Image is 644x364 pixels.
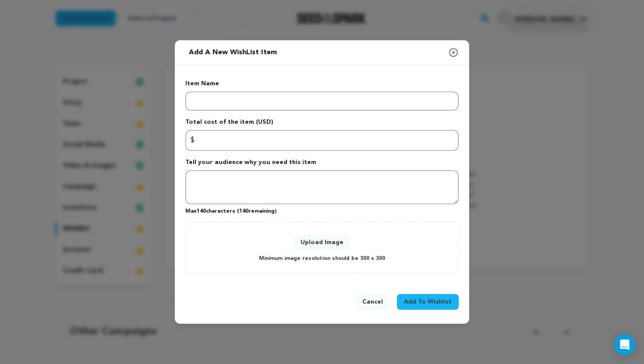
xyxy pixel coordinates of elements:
[397,294,459,310] button: Add To Wishlist
[185,118,459,130] p: Total cost of the item (USD)
[191,135,195,146] span: $
[185,204,459,215] p: Max characters ( remaining)
[197,209,206,214] span: 140
[239,209,248,214] span: 140
[404,297,452,306] span: Add To Wishlist
[614,334,635,355] div: Open Intercom Messenger
[185,44,280,61] h2: Add a new WishList item
[259,254,385,264] p: Minimum image resolution should be 300 x 300
[294,234,350,250] button: Upload Image
[185,158,459,170] p: Tell your audience why you need this item
[185,170,459,204] textarea: Tell your audience why you need this item
[185,130,459,151] input: Enter total cost of the item
[355,294,390,310] button: Cancel
[185,79,459,91] p: Item Name
[185,91,459,111] input: Enter item name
